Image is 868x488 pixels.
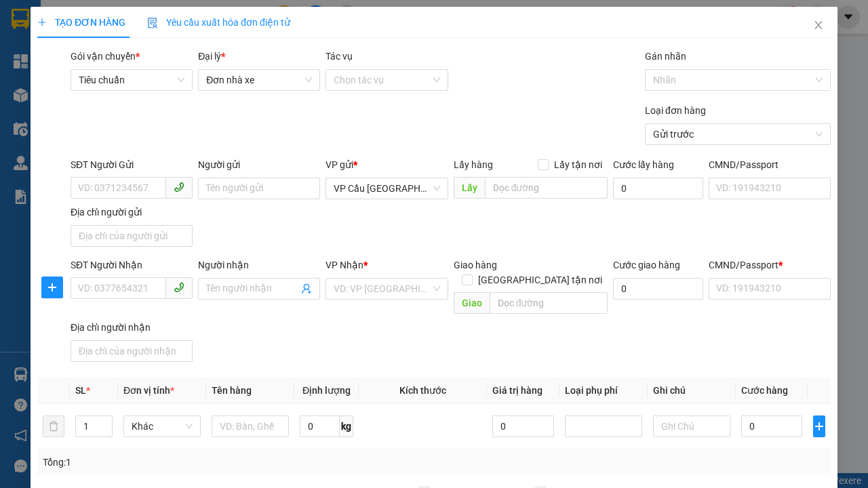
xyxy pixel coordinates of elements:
button: Close [800,7,837,45]
span: Tên hàng [212,385,252,396]
button: plus [41,277,63,298]
span: kg [340,415,353,437]
button: plus [813,415,825,437]
span: phone [174,182,184,192]
label: Tác vụ [325,51,353,62]
span: Đơn vị tính [123,385,174,396]
span: [GEOGRAPHIC_DATA] tận nơi [473,272,608,287]
span: VP Nhận [325,260,363,270]
div: Tổng: 1 [43,455,336,470]
div: Người nhận [198,258,320,272]
span: SL [75,385,86,396]
span: VP Cầu Sài Gòn [334,178,439,199]
div: CMND/Passport [709,258,831,272]
input: Cước lấy hàng [613,178,703,199]
span: Gói vận chuyển [71,51,140,62]
span: Giao [453,292,489,314]
input: VD: Bàn, Ghế [212,415,289,437]
span: Đơn nhà xe [206,70,312,90]
span: Kích thước [399,385,446,396]
input: Ghi Chú [652,415,730,437]
span: Gửi trước [653,124,823,144]
th: Ghi chú [647,378,735,404]
div: Địa chỉ người gửi [71,205,193,220]
span: Lấy tận nơi [549,157,608,172]
span: Tiêu chuẩn [79,70,184,90]
button: delete [43,415,64,437]
th: Loại phụ phí [559,378,647,404]
span: Giá trị hàng [492,385,542,396]
div: SĐT Người Gửi [71,157,193,172]
input: 0 [492,415,553,437]
div: Địa chỉ người nhận [71,320,193,335]
input: Địa chỉ của người nhận [71,340,193,362]
input: Cước giao hàng [613,278,703,300]
div: SĐT Người Nhận [71,258,193,272]
input: Dọc đường [484,177,607,199]
label: Cước lấy hàng [613,159,674,170]
span: user-add [301,283,312,294]
span: Cước hàng [741,385,788,396]
label: Gán nhãn [645,51,686,62]
span: close [813,20,824,30]
div: VP gửi [325,157,448,172]
span: Đại lý [198,51,225,62]
span: TẠO ĐƠN HÀNG [37,17,125,28]
span: plus [814,421,825,432]
span: plus [37,18,47,27]
div: Người gửi [198,157,320,172]
span: Lấy [453,177,484,199]
span: Lấy hàng [453,159,492,170]
label: Loại đơn hàng [645,105,706,116]
span: plus [42,282,62,293]
span: Khác [132,416,193,436]
span: Định lượng [302,385,351,396]
input: Địa chỉ của người gửi [71,225,193,247]
input: Dọc đường [489,292,607,314]
label: Cước giao hàng [613,260,680,270]
img: icon [147,18,158,28]
span: phone [174,282,184,293]
span: Giao hàng [453,260,496,270]
div: CMND/Passport [709,157,831,172]
span: Yêu cầu xuất hóa đơn điện tử [147,17,290,28]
